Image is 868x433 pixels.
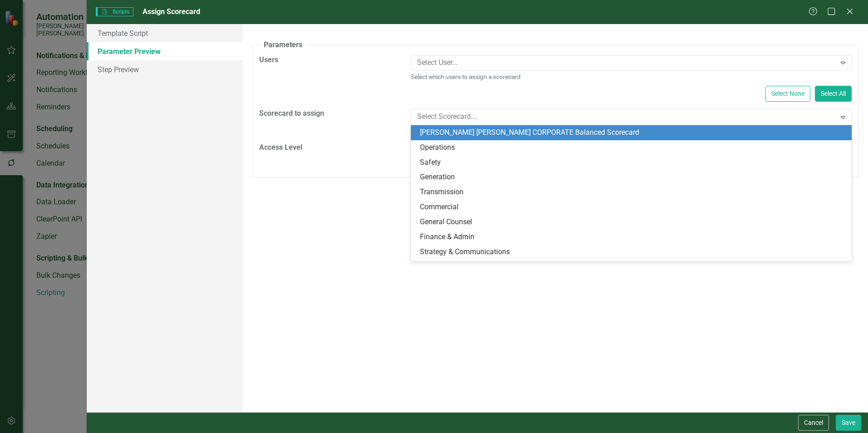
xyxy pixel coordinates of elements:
div: Transmission [420,187,846,197]
label: Scorecard to assign [259,108,404,119]
a: Parameter Preview [87,42,243,60]
div: Strategy & Communications [420,247,846,257]
span: Assign Scorecard [143,7,200,16]
a: Step Preview [87,60,243,79]
div: Generation [420,172,846,182]
button: Select None [765,86,810,102]
div: Commercial [420,202,846,212]
div: Safety [420,157,846,168]
small: Select which users to assign a scorecard [411,73,852,81]
button: Select All [815,86,852,102]
div: Finance & Admin [420,232,846,242]
button: Cancel [798,415,829,431]
div: General Counsel [420,217,846,227]
label: Access Level [259,143,404,153]
legend: Parameters [259,40,307,50]
label: Users [259,55,404,65]
div: Operations [420,143,846,153]
button: Save [836,415,861,431]
div: [PERSON_NAME] [PERSON_NAME] CORPORATE Balanced Scorecard [420,128,846,138]
span: Scripts [96,7,133,16]
a: Template Script [87,24,243,42]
